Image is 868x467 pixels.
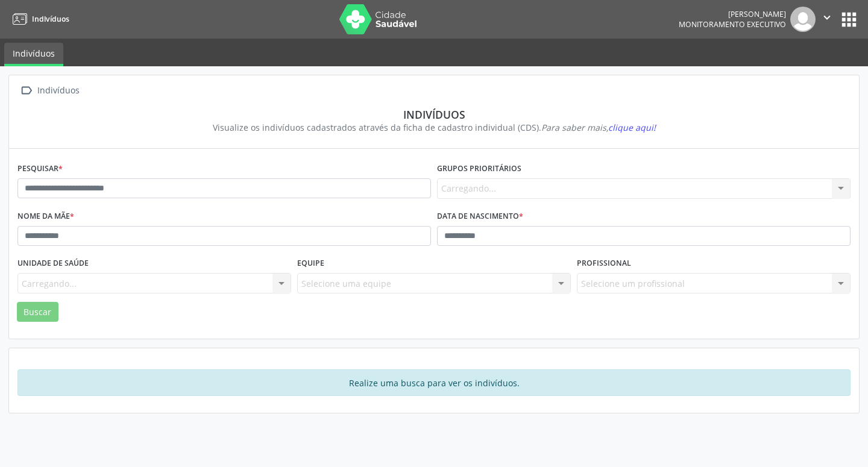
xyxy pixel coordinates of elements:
[35,82,81,99] div: Indivíduos
[4,43,63,66] a: Indivíduos
[32,14,69,24] span: Indivíduos
[577,254,631,273] label: Profissional
[437,160,521,178] label: Grupos prioritários
[8,9,69,29] a: Indivíduos
[17,369,851,396] div: Realize uma busca para ver os indivíduos.
[790,7,816,32] img: img
[838,9,860,30] button: apps
[679,9,786,19] div: [PERSON_NAME]
[541,122,656,133] i: Para saber mais,
[26,108,842,121] div: Indivíduos
[608,122,656,133] span: clique aqui!
[17,160,63,178] label: Pesquisar
[820,11,834,24] i: 
[17,254,89,273] label: Unidade de saúde
[17,207,74,226] label: Nome da mãe
[26,121,842,134] div: Visualize os indivíduos cadastrados através da ficha de cadastro individual (CDS).
[17,302,58,322] button: Buscar
[437,207,523,226] label: Data de nascimento
[297,254,324,273] label: Equipe
[17,82,81,99] a:  Indivíduos
[816,7,838,32] button: 
[17,82,35,99] i: 
[679,19,786,30] span: Monitoramento Executivo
